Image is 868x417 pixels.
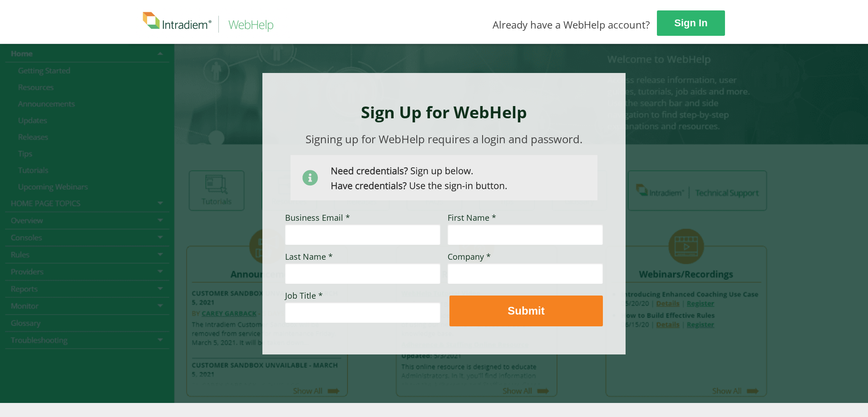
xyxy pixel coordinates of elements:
strong: Sign Up for WebHelp [361,101,527,123]
strong: Sign In [674,17,707,29]
strong: Submit [508,305,544,317]
span: Already have a WebHelp account? [493,18,650,31]
a: Sign In [657,10,725,36]
span: First Name * [448,212,496,223]
img: Need Credentials? Sign up below. Have Credentials? Use the sign-in button. [291,155,597,200]
span: Company * [448,251,491,262]
button: Submit [449,296,603,326]
span: Business Email * [285,212,350,223]
span: Signing up for WebHelp requires a login and password. [306,131,582,146]
span: Last Name * [285,251,333,262]
span: Job Title * [285,290,323,301]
